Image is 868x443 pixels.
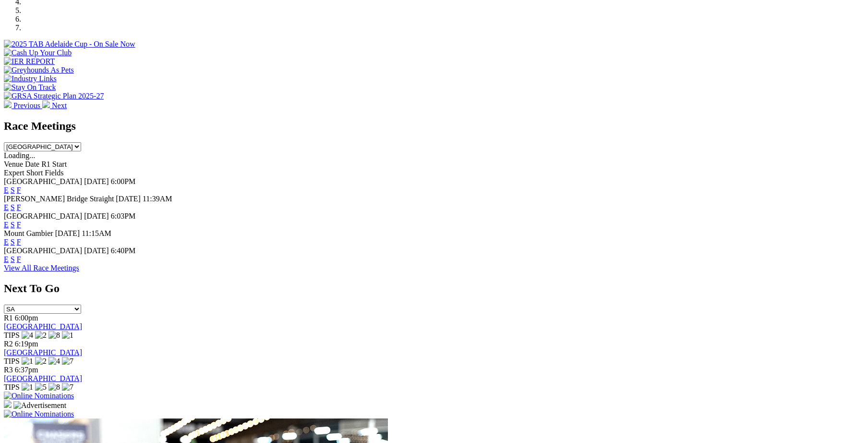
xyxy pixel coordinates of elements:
span: [GEOGRAPHIC_DATA] [4,212,82,220]
span: [GEOGRAPHIC_DATA] [4,177,82,185]
img: 1 [62,331,73,340]
span: [GEOGRAPHIC_DATA] [4,246,82,255]
img: Online Nominations [4,392,74,400]
a: F [17,203,21,211]
img: 15187_Greyhounds_GreysPlayCentral_Resize_SA_WebsiteBanner_300x115_2025.jpg [4,400,12,408]
img: 2025 TAB Adelaide Cup - On Sale Now [4,40,135,49]
span: TIPS [4,357,20,365]
span: 11:39AM [143,195,172,203]
a: Next [42,101,67,110]
img: 2 [35,357,47,366]
a: E [4,255,9,263]
span: 6:19pm [15,340,38,348]
a: [GEOGRAPHIC_DATA] [4,348,82,357]
img: 2 [35,331,47,340]
span: [DATE] [84,212,109,220]
a: S [11,255,15,263]
a: S [11,221,15,229]
a: F [17,186,21,194]
a: [GEOGRAPHIC_DATA] [4,374,82,382]
span: Mount Gambier [4,229,53,237]
span: R1 Start [41,160,67,168]
a: S [11,238,15,246]
span: Venue [4,160,23,168]
img: 7 [62,383,73,392]
span: R1 [4,314,13,322]
a: F [17,221,21,229]
span: R2 [4,340,13,348]
span: Fields [45,169,63,177]
img: chevron-right-pager-white.svg [42,100,50,108]
img: 8 [48,331,60,340]
span: [PERSON_NAME] Bridge Straight [4,195,114,203]
span: Expert [4,169,24,177]
img: 4 [22,331,33,340]
a: S [11,203,15,211]
a: F [17,255,21,263]
img: Online Nominations [4,410,74,418]
img: Stay On Track [4,83,56,92]
a: E [4,238,9,246]
h2: Race Meetings [4,120,864,133]
a: E [4,221,9,229]
img: chevron-left-pager-white.svg [4,100,12,108]
img: 4 [48,357,60,366]
img: Greyhounds As Pets [4,66,74,74]
span: [DATE] [55,229,80,237]
span: 6:00pm [15,314,38,322]
span: TIPS [4,383,20,391]
span: Loading... [4,151,35,160]
img: 7 [62,357,73,366]
a: E [4,186,9,194]
span: 6:00PM [111,177,136,185]
span: [DATE] [116,195,141,203]
a: S [11,186,15,194]
a: Previous [4,101,42,110]
span: 6:40PM [111,246,136,255]
span: [DATE] [84,246,109,255]
span: R3 [4,366,13,374]
span: 6:37pm [15,366,38,374]
a: [GEOGRAPHIC_DATA] [4,322,82,331]
a: View All Race Meetings [4,264,79,272]
img: 8 [48,383,60,392]
span: Date [25,160,39,168]
img: IER REPORT [4,57,55,66]
span: Short [26,169,43,177]
img: Advertisement [13,401,66,410]
img: Industry Links [4,74,57,83]
h2: Next To Go [4,282,864,295]
img: 1 [22,357,33,366]
span: TIPS [4,331,20,339]
span: 6:03PM [111,212,136,220]
img: GRSA Strategic Plan 2025-27 [4,92,104,100]
img: 1 [22,383,33,392]
span: [DATE] [84,177,109,185]
img: Cash Up Your Club [4,49,72,57]
span: 11:15AM [82,229,111,237]
span: Previous [13,101,40,110]
a: E [4,203,9,211]
span: Next [52,101,67,110]
a: F [17,238,21,246]
img: 5 [35,383,47,392]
